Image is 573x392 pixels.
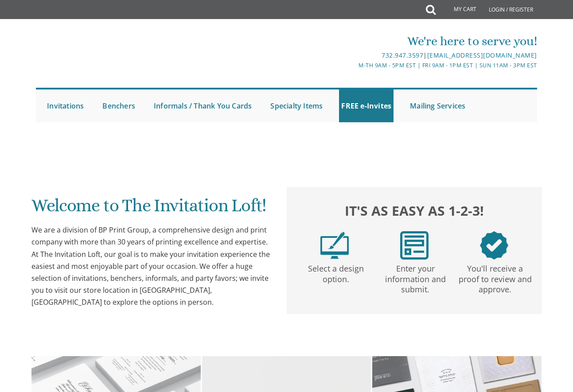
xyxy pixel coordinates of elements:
a: Invitations [45,89,86,122]
p: You'll receive a proof to review and approve. [457,260,533,295]
a: 732.947.3597 [382,51,423,59]
a: FREE e-Invites [339,89,394,122]
h1: Welcome to The Invitation Loft! [31,196,270,222]
a: My Cart [435,1,483,19]
div: We're here to serve you! [203,32,537,50]
a: Mailing Services [408,89,468,122]
a: [EMAIL_ADDRESS][DOMAIN_NAME] [427,51,537,59]
img: step2.png [400,231,429,260]
p: Enter your information and submit. [377,260,453,295]
img: step1.png [320,231,349,260]
a: Informals / Thank You Cards [152,89,254,122]
img: step3.png [480,231,508,260]
a: Benchers [100,89,137,122]
div: M-Th 9am - 5pm EST | Fri 9am - 1pm EST | Sun 11am - 3pm EST [203,61,537,70]
div: | [203,50,537,61]
p: Select a design option. [298,260,374,284]
h2: It's as easy as 1-2-3! [295,201,534,221]
a: Specialty Items [268,89,325,122]
div: We are a division of BP Print Group, a comprehensive design and print company with more than 30 y... [31,224,270,308]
